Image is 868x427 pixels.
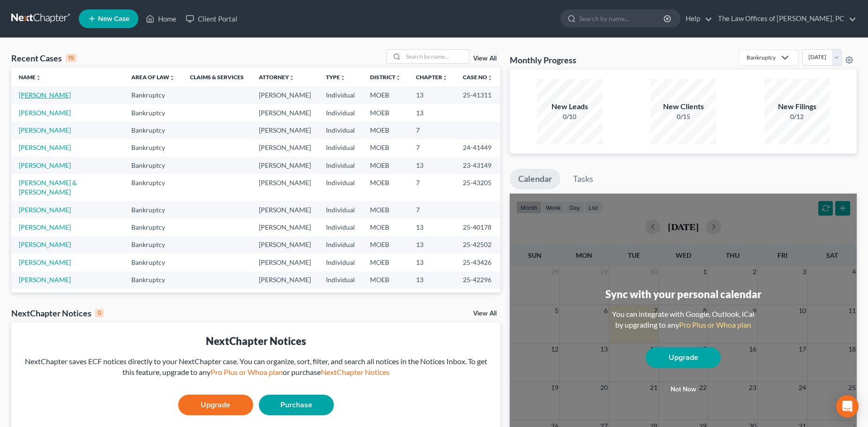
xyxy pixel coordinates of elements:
[326,74,346,81] a: Typeunfold_more
[251,139,318,157] td: [PERSON_NAME]
[362,236,408,254] td: MOEB
[408,104,455,121] td: 13
[408,174,455,201] td: 7
[362,201,408,218] td: MOEB
[19,258,71,266] a: [PERSON_NAME]
[19,276,71,284] a: [PERSON_NAME]
[395,75,401,81] i: unfold_more
[362,86,408,104] td: MOEB
[251,201,318,218] td: [PERSON_NAME]
[579,10,665,27] input: Search by name...
[318,139,362,157] td: Individual
[181,10,242,27] a: Client Portal
[11,52,76,64] div: Recent Cases
[318,121,362,139] td: Individual
[487,75,493,81] i: unfold_more
[537,112,603,121] div: 0/10
[455,236,500,254] td: 25-42502
[95,309,104,317] div: 0
[19,91,71,99] a: [PERSON_NAME]
[19,334,493,348] div: NextChapter Notices
[747,53,776,61] div: Bankruptcy
[182,67,251,86] th: Claims & Services
[605,287,762,301] div: Sync with your personal calendar
[713,10,856,27] a: The Law Offices of [PERSON_NAME], PC
[408,201,455,218] td: 7
[362,121,408,139] td: MOEB
[455,271,500,289] td: 25-42296
[408,289,455,315] td: 13
[836,395,859,418] div: Open Intercom Messenger
[362,104,408,121] td: MOEB
[19,109,71,117] a: [PERSON_NAME]
[463,74,493,81] a: Case Nounfold_more
[318,218,362,236] td: Individual
[19,223,71,231] a: [PERSON_NAME]
[416,74,448,81] a: Chapterunfold_more
[19,356,493,378] div: NextChapter saves ECF notices directly to your NextChapter case. You can organize, sort, filter, ...
[510,169,560,189] a: Calendar
[318,236,362,254] td: Individual
[321,367,390,376] a: NextChapter Notices
[362,218,408,236] td: MOEB
[131,74,175,81] a: Area of Lawunfold_more
[124,271,182,289] td: Bankruptcy
[362,174,408,201] td: MOEB
[318,201,362,218] td: Individual
[251,104,318,121] td: [PERSON_NAME]
[646,347,721,368] a: Upgrade
[124,254,182,271] td: Bankruptcy
[408,218,455,236] td: 13
[473,55,497,62] a: View All
[36,75,41,81] i: unfold_more
[408,271,455,289] td: 13
[141,10,181,27] a: Home
[455,86,500,104] td: 25-41311
[19,206,71,214] a: [PERSON_NAME]
[289,75,294,81] i: unfold_more
[362,271,408,289] td: MOEB
[681,10,712,27] a: Help
[259,395,334,415] a: Purchase
[318,254,362,271] td: Individual
[251,86,318,104] td: [PERSON_NAME]
[646,380,721,399] button: Not now
[408,157,455,174] td: 13
[650,101,716,112] div: New Clients
[455,289,500,315] td: 25-42448
[537,101,603,112] div: New Leads
[565,169,602,189] a: Tasks
[251,271,318,289] td: [PERSON_NAME]
[679,320,751,329] a: Pro Plus or Whoa plan
[510,54,576,66] h3: Monthly Progress
[251,254,318,271] td: [PERSON_NAME]
[455,157,500,174] td: 23-43149
[124,104,182,121] td: Bankruptcy
[403,50,469,63] input: Search by name...
[124,236,182,254] td: Bankruptcy
[19,74,41,81] a: Nameunfold_more
[124,201,182,218] td: Bankruptcy
[251,289,318,315] td: [PERSON_NAME]
[11,307,104,319] div: NextChapter Notices
[442,75,448,81] i: unfold_more
[211,367,283,376] a: Pro Plus or Whoa plan
[318,86,362,104] td: Individual
[608,309,758,330] div: You can integrate with Google, Outlook, iCal by upgrading to any
[362,289,408,315] td: MOEB
[318,271,362,289] td: Individual
[19,126,71,134] a: [PERSON_NAME]
[318,157,362,174] td: Individual
[408,86,455,104] td: 13
[19,240,71,248] a: [PERSON_NAME]
[19,143,71,151] a: [PERSON_NAME]
[19,161,71,169] a: [PERSON_NAME]
[340,75,346,81] i: unfold_more
[650,112,716,121] div: 0/15
[124,174,182,201] td: Bankruptcy
[408,121,455,139] td: 7
[124,157,182,174] td: Bankruptcy
[455,218,500,236] td: 25-40178
[19,179,77,196] a: [PERSON_NAME] & [PERSON_NAME]
[124,218,182,236] td: Bankruptcy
